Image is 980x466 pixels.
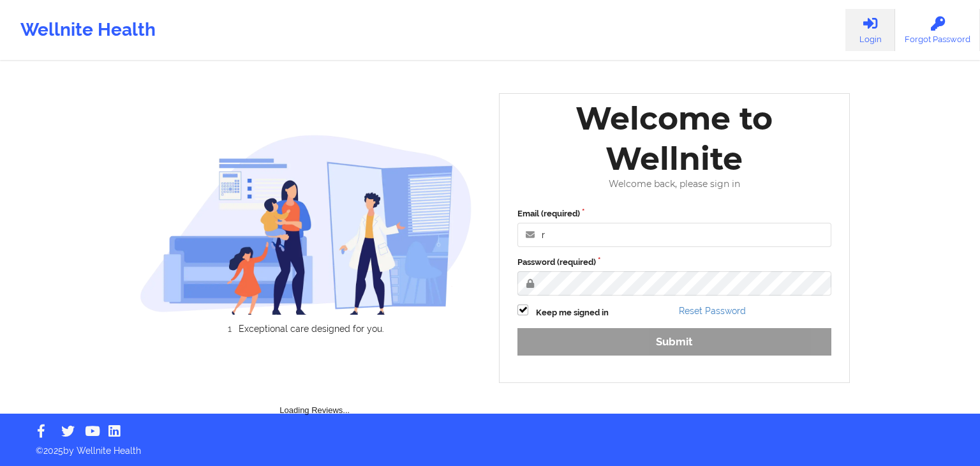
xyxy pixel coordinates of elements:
a: Reset Password [679,306,746,316]
label: Email (required) [517,207,831,220]
a: Login [845,9,895,51]
div: Welcome back, please sign in [509,179,840,190]
input: Email address [517,223,831,247]
div: Welcome to Wellnite [509,98,840,179]
li: Exceptional care designed for you. [151,324,472,334]
div: Loading Reviews... [140,356,491,417]
a: Forgot Password [895,9,980,51]
p: © 2025 by Wellnite Health [27,435,953,457]
label: Keep me signed in [536,306,609,319]
label: Password (required) [517,256,831,269]
img: wellnite-auth-hero_200.c722682e.png [140,134,473,315]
